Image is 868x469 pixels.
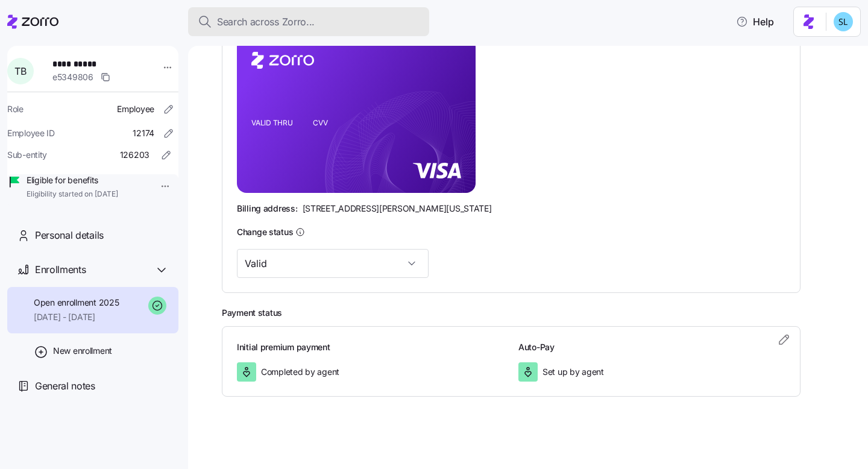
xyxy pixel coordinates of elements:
img: 7c620d928e46699fcfb78cede4daf1d1 [834,12,853,31]
h3: Change status [237,226,293,238]
span: Open enrollment 2025 [34,297,119,309]
span: Set up by agent [542,366,604,378]
span: Employee ID [7,127,55,139]
h3: Auto-Pay [518,341,785,353]
span: 126203 [120,149,149,161]
span: Eligible for benefits [27,174,118,186]
span: Sub-entity [7,149,47,161]
span: T B [14,66,26,76]
h3: Initial premium payment [237,341,504,353]
span: [STREET_ADDRESS][PERSON_NAME][US_STATE] [303,203,492,215]
button: Search across Zorro... [188,7,429,36]
span: Completed by agent [261,366,339,378]
span: e5349806 [52,71,93,83]
tspan: VALID THRU [251,118,293,127]
span: Help [736,14,774,29]
span: Enrollments [35,262,86,277]
span: Employee [117,103,154,115]
h2: Payment status [222,307,851,319]
span: Search across Zorro... [217,14,315,30]
span: Eligibility started on [DATE] [27,189,118,200]
span: Billing address: [237,203,298,215]
span: 12174 [133,127,154,139]
span: New enrollment [53,345,112,357]
tspan: CVV [313,118,328,127]
span: General notes [35,379,95,394]
span: [DATE] - [DATE] [34,311,119,323]
span: Personal details [35,228,104,243]
button: Help [726,10,784,34]
span: Role [7,103,24,115]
